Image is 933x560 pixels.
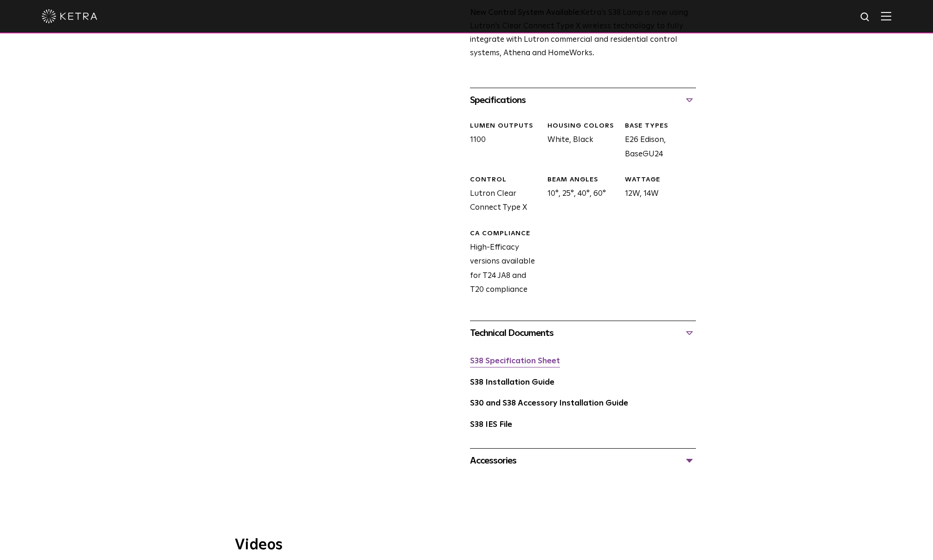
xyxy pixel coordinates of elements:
img: Hamburger%20Nav.svg [881,12,891,20]
a: S38 Installation Guide [470,379,554,386]
div: Lutron Clear Connect Type X [463,175,540,215]
div: E26 Edison, BaseGU24 [618,122,695,161]
div: HOUSING COLORS [547,122,618,131]
a: S38 Specification Sheet [470,357,560,365]
img: ketra-logo-2019-white [42,9,97,23]
a: S38 IES File [470,421,512,429]
div: 1100 [463,122,540,161]
img: search icon [860,12,871,23]
a: S30 and S38 Accessory Installation Guide [470,399,628,407]
div: BASE TYPES [625,122,695,131]
h3: Videos [235,538,699,553]
div: Specifications [470,93,696,108]
div: CA Compliance [470,229,540,238]
div: 12W, 14W [618,175,695,215]
div: High-Efficacy versions available for T24 JA8 and T20 compliance [463,229,540,297]
div: CONTROL [470,175,540,185]
div: Technical Documents [470,326,696,341]
div: WATTAGE [625,175,695,185]
div: LUMEN OUTPUTS [470,122,540,131]
div: 10°, 25°, 40°, 60° [540,175,618,215]
div: Accessories [470,453,696,468]
div: BEAM ANGLES [547,175,618,185]
div: White, Black [540,122,618,161]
